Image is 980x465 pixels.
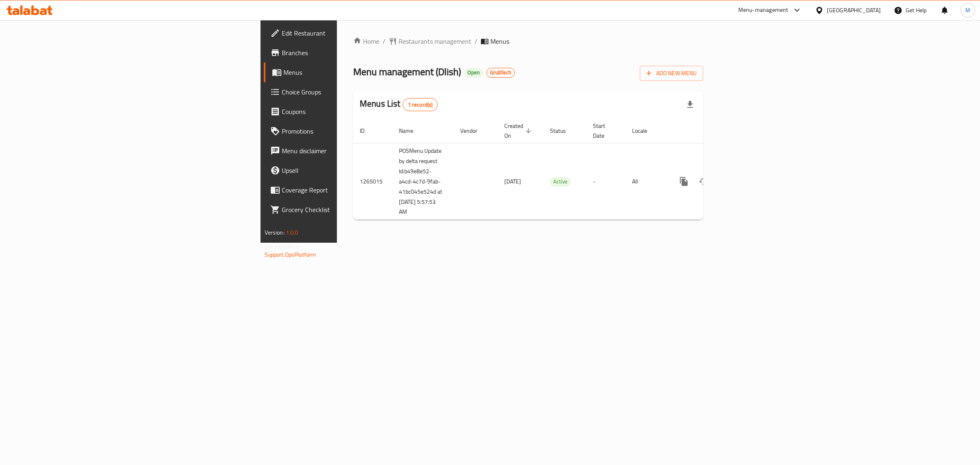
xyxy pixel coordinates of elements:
[283,67,418,77] span: Menus
[403,101,438,109] span: 1 record(s)
[264,121,424,141] a: Promotions
[550,126,577,136] span: Status
[353,118,759,220] table: enhanced table
[264,63,424,82] a: Menus
[399,126,424,136] span: Name
[264,200,424,219] a: Grocery Checklist
[286,227,298,238] span: 1.0.0
[264,161,424,180] a: Upsell
[474,36,477,46] li: /
[264,82,424,102] a: Choice Groups
[264,180,424,200] a: Coverage Report
[460,126,488,136] span: Vendor
[360,126,375,136] span: ID
[264,141,424,161] a: Menu disclaimer
[403,98,438,111] div: Total records count
[282,126,418,136] span: Promotions
[265,249,316,260] a: Support.OpsPlatform
[389,36,471,46] a: Restaurants management
[265,241,302,252] span: Get support on:
[282,185,418,195] span: Coverage Report
[282,205,418,215] span: Grocery Checklist
[360,98,438,111] h2: Menus List
[646,68,697,78] span: Add New Menu
[626,143,668,220] td: All
[632,126,658,136] span: Locale
[487,69,514,76] span: GrubTech
[550,177,571,186] span: Active
[399,36,471,46] span: Restaurants management
[282,107,418,116] span: Coupons
[680,95,700,114] div: Export file
[282,28,418,38] span: Edit Restaurant
[586,143,626,220] td: -
[694,172,713,191] button: Change Status
[504,121,534,141] span: Created On
[265,227,285,238] span: Version:
[504,176,521,187] span: [DATE]
[640,66,703,81] button: Add New Menu
[264,23,424,43] a: Edit Restaurant
[464,69,483,76] span: Open
[353,36,703,46] nav: breadcrumb
[282,48,418,58] span: Branches
[490,36,509,46] span: Menus
[738,5,788,15] div: Menu-management
[668,118,759,143] th: Actions
[282,146,418,156] span: Menu disclaimer
[827,6,881,15] div: [GEOGRAPHIC_DATA]
[965,6,970,15] span: M
[264,43,424,63] a: Branches
[282,165,418,175] span: Upsell
[464,68,483,78] div: Open
[674,172,694,191] button: more
[264,102,424,121] a: Coupons
[282,87,418,97] span: Choice Groups
[593,121,616,141] span: Start Date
